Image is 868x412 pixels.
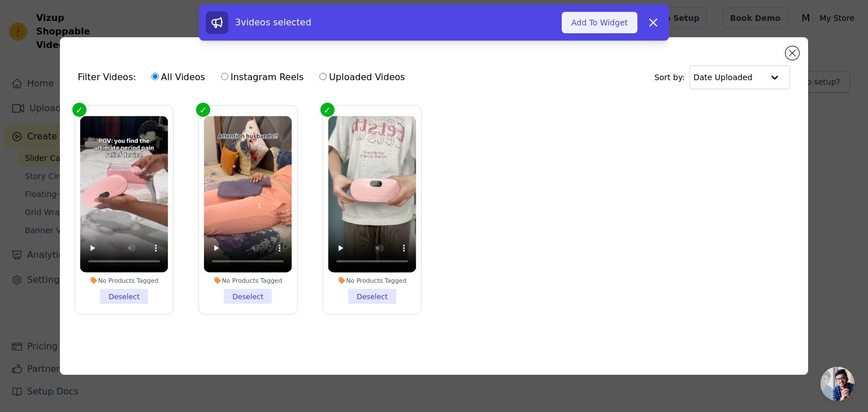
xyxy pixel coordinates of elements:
[328,277,416,284] div: No Products Tagged
[319,70,405,85] label: Uploaded Videos
[220,70,304,85] label: Instagram Reels
[654,65,791,89] div: Sort by:
[235,17,311,28] span: 3 videos selected
[78,64,411,90] div: Filter Videos:
[562,12,637,33] button: Add To Widget
[785,46,799,60] button: Close modal
[204,277,292,284] div: No Products Tagged
[821,367,854,401] a: Open chat
[80,277,168,284] div: No Products Tagged
[151,70,206,85] label: All Videos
